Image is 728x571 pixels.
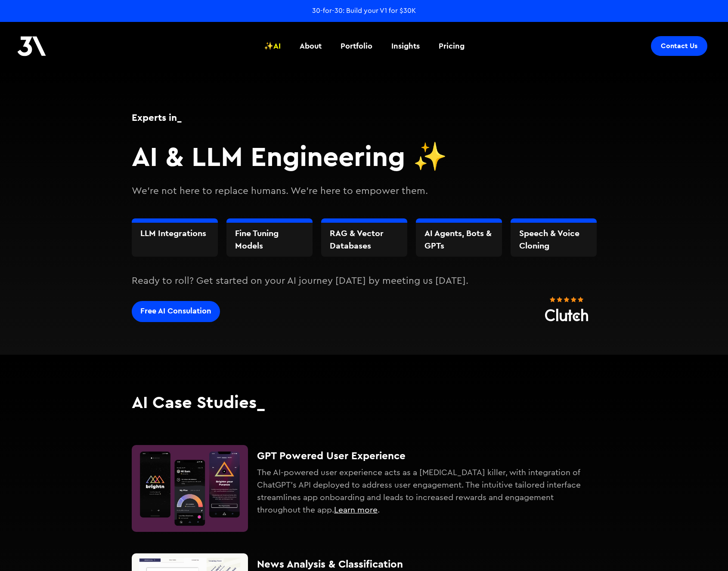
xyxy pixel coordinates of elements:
[300,40,322,52] div: About
[140,227,209,239] a: LLM Integrations
[132,140,597,173] h2: AI & LLM Engineering ✨
[132,111,597,124] h1: Experts in_
[651,36,707,56] a: Contact Us
[330,227,399,252] a: RAG & Vector Databases
[257,449,596,462] h3: GPT Powered User Experience
[424,227,493,252] a: AI Agents, Bots & GPTs
[294,30,327,62] a: About
[386,30,425,62] a: Insights
[264,40,281,52] div: ✨AI
[257,467,596,516] p: The AI-powered user experience acts as a [MEDICAL_DATA] killer, with integration of ChatGPT's API...
[312,6,416,15] a: 30-for-30: Build your V1 for $30K
[391,40,420,52] div: Insights
[132,184,597,199] p: We're not here to replace humans. We're here to empower them.
[341,40,372,52] div: Portfolio
[259,30,286,62] a: ✨AI
[140,305,211,316] div: Free AI Consulation
[334,506,378,514] a: Learn more
[132,274,597,289] p: Ready to roll? Get started on your AI journey [DATE] by meeting us [DATE].
[235,227,304,252] a: Fine Tuning Models
[257,558,596,571] h3: News Analysis & Classification
[132,392,597,412] h4: AI Case Studies_
[519,227,588,252] a: Speech & Voice Cloning
[439,40,465,52] div: Pricing
[132,301,220,322] a: Free AI Consulation
[335,30,378,62] a: Portfolio
[661,42,697,50] div: Contact Us
[434,30,470,62] a: Pricing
